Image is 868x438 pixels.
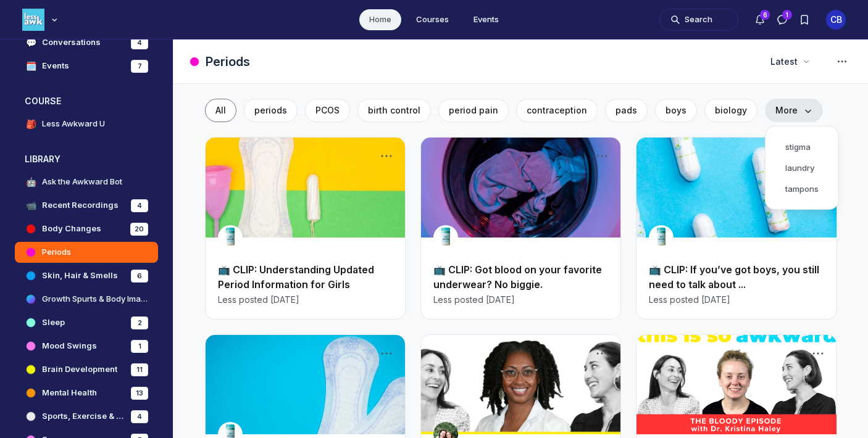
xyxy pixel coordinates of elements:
[15,336,158,357] a: Mood Swings1
[25,95,61,107] h3: COURSE
[131,199,148,212] div: 4
[659,9,738,31] button: Search
[270,294,299,306] span: [DATE]
[218,293,299,305] a: Less posted[DATE]
[771,9,793,31] button: Direct messages
[15,218,158,239] a: Body Changes20
[704,99,757,122] button: biology
[826,10,846,30] button: User menu options
[42,293,148,305] h4: Growth Spurts & Body Image
[593,147,611,165] button: Post actions
[205,99,236,122] button: All
[378,147,395,165] button: Post actions
[42,270,118,282] h4: Skin, Hair & Smells
[378,345,395,362] button: Post actions
[593,345,611,362] button: Post actions
[130,223,148,236] div: 20
[831,51,853,73] button: Space settings
[25,118,37,130] span: 🎒
[42,36,101,49] h4: Conversations
[25,153,61,165] h3: LIBRARY
[765,99,823,122] button: More
[42,387,97,399] h4: Mental Health
[15,265,158,286] a: Skin, Hair & Smells6
[131,387,148,400] div: 13
[42,246,71,258] h4: Periods
[763,51,816,73] button: Latest
[218,294,268,306] span: Less posted
[131,36,148,49] div: 4
[616,105,637,115] span: pads
[15,114,158,134] a: 🎒Less Awkward U
[42,176,122,188] h4: Ask the Awkward Bot
[131,316,148,329] div: 2
[486,294,515,306] span: [DATE]
[433,293,515,305] a: Less posted[DATE]
[359,9,401,30] a: Home
[131,363,148,376] div: 11
[25,176,37,188] span: 🤖
[131,410,148,423] div: 4
[809,345,827,362] button: Post actions
[218,231,243,244] a: View user profile
[826,10,846,30] div: CB
[244,99,298,122] button: periods
[42,60,69,72] h4: Events
[15,242,158,263] a: Periods
[25,60,37,72] span: 🗓️
[793,9,816,31] button: Bookmarks
[42,340,97,352] h4: Mood Swings
[254,105,287,115] span: periods
[131,270,148,283] div: 6
[433,263,602,291] a: 📺 CLIP: Got blood on your favorite underwear? No biggie.
[775,157,828,178] button: laundry
[15,195,158,216] a: 📹Recent Recordings4
[605,99,648,122] button: pads
[770,56,798,68] span: Latest
[649,294,699,306] span: Less posted
[42,410,126,423] h4: Sports, Exercise & Nutrition
[835,54,849,69] svg: Space settings
[25,199,37,212] span: 📹
[22,7,61,32] button: Less Awkward Hub logo
[15,56,158,76] a: 🗓️Events7
[42,363,117,376] h4: Brain Development
[15,91,158,111] button: COURSECollapse space
[15,312,158,333] a: Sleep2
[218,263,374,291] a: 📺 CLIP: Understanding Updated Period Information for Girls
[15,171,158,192] a: 🤖Ask the Awkward Bot
[15,359,158,380] a: Brain Development11
[775,136,828,157] button: stigma
[173,39,868,84] header: Page Header
[775,178,828,199] button: tampons
[131,60,148,73] div: 7
[305,99,350,122] button: PCOS
[15,406,158,427] a: Sports, Exercise & Nutrition4
[527,105,587,115] span: contraception
[131,340,148,353] div: 1
[433,294,483,306] span: Less posted
[666,105,686,115] span: boys
[649,231,674,244] a: View user profile
[449,105,498,115] span: period pain
[357,99,431,122] button: birth control
[42,223,101,235] h4: Body Changes
[649,263,819,291] a: 📺 CLIP: If you’ve got boys, you still need to talk about ...
[406,9,459,30] a: Courses
[15,32,158,53] a: 💬Conversations4
[464,9,509,30] a: Events
[315,105,340,115] span: PCOS
[516,99,598,122] button: contraception
[649,293,730,305] a: Less posted[DATE]
[25,36,37,49] span: 💬
[15,382,158,403] a: Mental Health13
[749,9,771,31] button: Notifications
[433,231,458,244] a: View user profile
[215,105,226,115] span: All
[701,294,730,306] span: [DATE]
[15,149,158,169] button: LIBRARYCollapse space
